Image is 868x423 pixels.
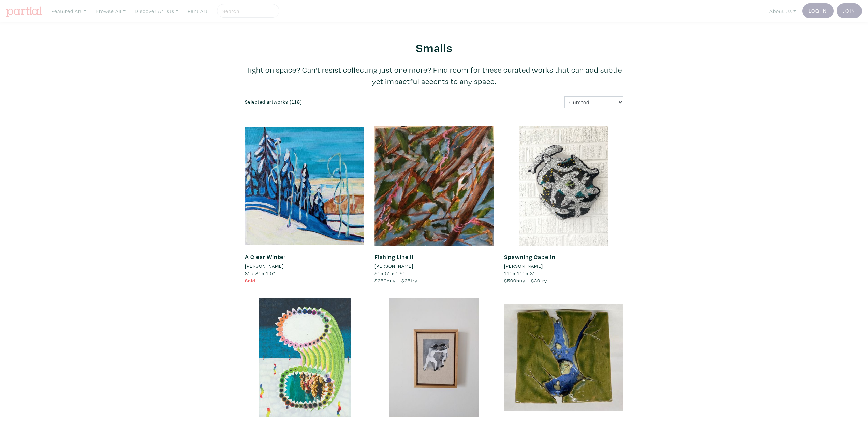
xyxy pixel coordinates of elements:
span: 8" x 8" x 1.5" [245,270,275,277]
a: A Clear Winter [245,253,286,261]
a: Log In [802,3,834,18]
input: Search [222,7,273,15]
a: Featured Art [48,4,89,18]
a: Spawning Capelin [504,253,556,261]
span: $25 [401,277,411,284]
span: $500 [504,277,516,284]
a: Rent Art [185,4,211,18]
span: buy — try [374,277,417,284]
a: Browse All [92,4,129,18]
li: [PERSON_NAME] [374,262,413,270]
h6: Selected artworks (118) [245,99,429,105]
a: [PERSON_NAME] [245,262,364,270]
a: Discover Artists [132,4,181,18]
li: [PERSON_NAME] [504,262,543,270]
span: $30 [531,277,540,284]
a: Fishing Line II [374,253,413,261]
a: Join [837,3,862,18]
a: [PERSON_NAME] [504,262,623,270]
span: Sold [245,277,255,284]
span: 11" x 11" x 3" [504,270,535,277]
a: [PERSON_NAME] [374,262,494,270]
p: Tight on space? Can't resist collecting just one more? Find room for these curated works that can... [245,64,623,87]
a: About Us [766,4,799,18]
span: $250 [374,277,387,284]
span: buy — try [504,277,547,284]
h2: Smalls [245,40,623,55]
span: 5" x 5" x 1.5" [374,270,405,277]
li: [PERSON_NAME] [245,262,284,270]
